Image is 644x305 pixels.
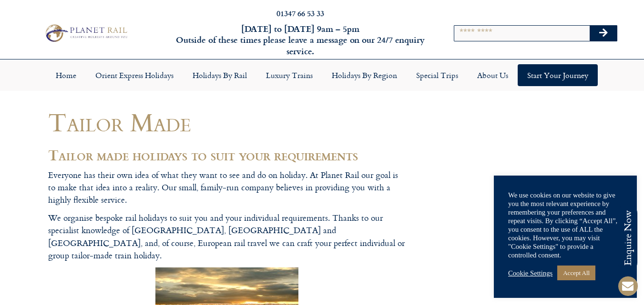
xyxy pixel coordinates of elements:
a: 01347 66 53 33 [276,8,324,19]
a: Cookie Settings [508,269,552,277]
p: Everyone has their own idea of what they want to see and do on holiday. At Planet Rail our goal i... [48,169,406,207]
a: Holidays by Region [322,64,407,86]
a: Start your Journey [518,64,598,86]
a: Special Trips [407,64,468,86]
h6: [DATE] to [DATE] 9am – 5pm Outside of these times please leave a message on our 24/7 enquiry serv... [174,23,427,57]
a: Accept All [557,266,595,280]
img: Planet Rail Train Holidays Logo [42,22,130,44]
a: Holidays by Rail [183,64,256,86]
a: Luxury Trains [256,64,322,86]
nav: Menu [5,64,639,86]
div: We use cookies on our website to give you the most relevant experience by remembering your prefer... [508,191,623,259]
p: We organise bespoke rail holidays to suit you and your individual requirements. Thanks to our spe... [48,212,406,262]
button: Search [590,26,617,41]
a: Orient Express Holidays [86,64,183,86]
h2: Tailor made holidays to suit your requirements [48,147,406,163]
a: About Us [468,64,518,86]
h1: Tailor Made [48,108,406,136]
a: Home [46,64,86,86]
